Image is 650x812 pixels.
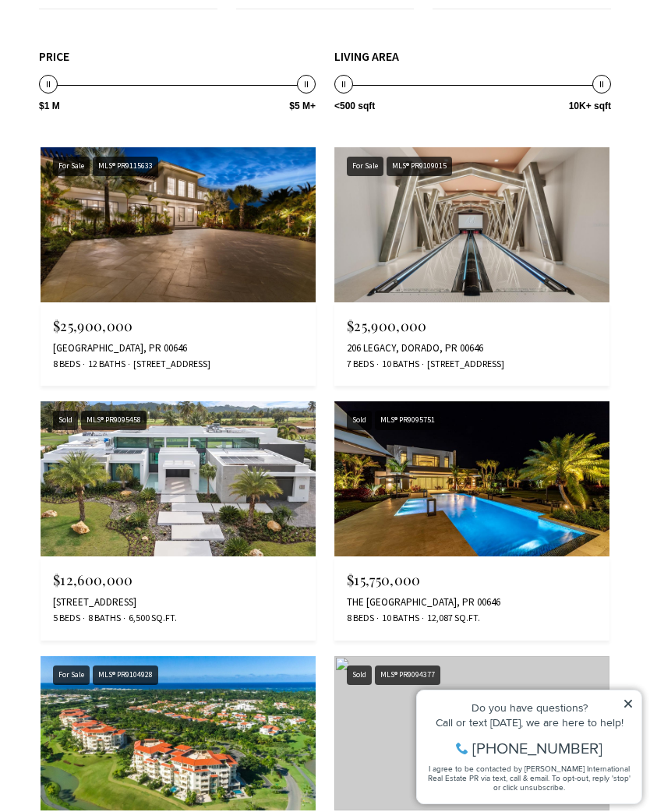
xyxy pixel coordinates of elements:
[129,358,210,371] span: [STREET_ADDRESS]
[387,157,452,176] div: MLS® PR9109015
[347,157,383,176] div: For Sale
[378,612,419,625] span: 10 Baths
[347,342,597,355] div: 206 LEGACY, DORADO, PR 00646
[53,358,80,371] span: 8 Beds
[53,665,90,685] div: For Sale
[334,401,609,640] a: Sold MLS® PR9095751 $15,750,000 THE [GEOGRAPHIC_DATA], PR 00646 8 Beds 10 Baths 12,087 Sq.Ft.
[347,316,427,335] span: $25,900,000
[16,35,225,46] div: Do you have questions?
[347,596,597,609] div: THE [GEOGRAPHIC_DATA], PR 00646
[347,612,374,625] span: 8 Beds
[84,612,121,625] span: 8 Baths
[347,411,372,430] div: Sold
[19,96,222,125] span: I agree to be contacted by [PERSON_NAME] International Real Estate PR via text, call & email. To ...
[347,358,374,371] span: 7 Beds
[81,411,147,430] div: MLS® PR9095458
[93,665,158,685] div: MLS® PR9104928
[53,316,133,335] span: $25,900,000
[289,101,316,111] span: $5 M+
[84,358,125,371] span: 12 Baths
[53,157,90,176] div: For Sale
[334,101,375,111] span: <500 sqft
[41,401,316,640] a: Sold MLS® PR9095458 $12,600,000 [STREET_ADDRESS] 5 Beds 8 Baths 6,500 Sq.Ft.
[378,358,419,371] span: 10 Baths
[375,411,440,430] div: MLS® PR9095751
[16,50,225,61] div: Call or text [DATE], we are here to help!
[334,147,609,386] a: For Sale MLS® PR9109015 $25,900,000 206 LEGACY, DORADO, PR 00646 7 Beds 10 Baths [STREET_ADDRESS]
[41,147,316,386] a: For Sale MLS® PR9115633 $25,900,000 [GEOGRAPHIC_DATA], PR 00646 8 Beds 12 Baths [STREET_ADDRESS]
[64,73,194,89] span: [PHONE_NUMBER]
[53,570,133,589] span: $12,600,000
[93,157,158,176] div: MLS® PR9115633
[375,665,440,685] div: MLS® PR9094377
[569,101,611,111] span: 10K+ sqft
[53,411,78,430] div: Sold
[125,612,177,625] span: 6,500 Sq.Ft.
[53,596,303,609] div: [STREET_ADDRESS]
[347,665,372,685] div: Sold
[347,570,421,589] span: $15,750,000
[423,358,504,371] span: [STREET_ADDRESS]
[39,101,60,111] span: $1 M
[423,612,480,625] span: 12,087 Sq.Ft.
[53,612,80,625] span: 5 Beds
[53,342,303,355] div: [GEOGRAPHIC_DATA], PR 00646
